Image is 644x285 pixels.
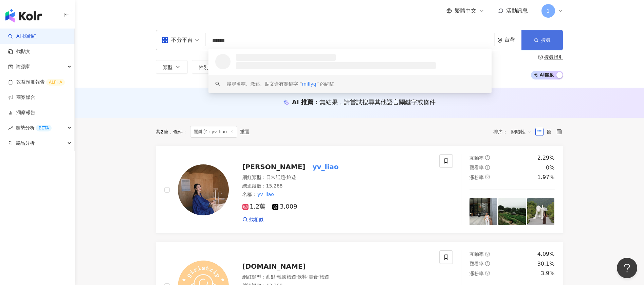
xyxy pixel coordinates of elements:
[485,261,490,266] span: question-circle
[617,258,637,278] iframe: Help Scout Beacon - Open
[485,271,490,275] span: question-circle
[16,136,35,151] span: 競品分析
[240,129,250,135] div: 重置
[8,33,37,40] a: searchAI 找網紅
[242,191,275,198] span: 名稱 ：
[470,175,484,180] span: 漲粉率
[161,129,164,135] span: 2
[199,65,208,70] span: 性別
[287,175,296,180] span: 旅遊
[168,129,187,135] span: 條件 ：
[541,37,551,43] span: 搜尋
[242,163,306,171] span: [PERSON_NAME]
[249,216,263,223] span: 找相似
[8,126,13,130] span: rise
[485,155,490,160] span: question-circle
[36,125,52,131] div: BETA
[192,60,224,74] button: 性別
[5,9,42,22] img: logo
[504,37,521,43] div: 台灣
[470,251,484,257] span: 互動率
[527,198,555,226] img: post-image
[162,35,193,46] div: 不分平台
[497,38,502,43] span: environment
[309,274,318,280] span: 美食
[276,274,277,280] span: ·
[266,274,276,280] span: 甜點
[156,60,188,74] button: 類型
[537,260,555,268] div: 30.1%
[297,274,307,280] span: 飲料
[257,191,275,198] mark: yv_liao
[242,203,266,210] span: 1.2萬
[307,274,308,280] span: ·
[227,80,335,88] div: 搜尋名稱、敘述、貼文含有關鍵字 “ ” 的網紅
[8,48,31,55] a: 找貼文
[272,203,297,210] span: 3,009
[493,126,535,137] div: 排序：
[455,7,476,15] span: 繁體中文
[215,82,220,86] span: search
[302,81,316,87] span: millyq
[163,65,172,70] span: 類型
[544,54,563,60] div: 搜尋指引
[277,274,296,280] span: 韓國旅遊
[485,165,490,170] span: question-circle
[156,129,169,135] div: 共 筆
[538,55,543,59] span: question-circle
[485,175,490,179] span: question-circle
[470,261,484,266] span: 觀看率
[178,164,229,215] img: KOL Avatar
[242,262,306,270] span: [DOMAIN_NAME]
[470,198,497,226] img: post-image
[16,59,30,74] span: 資源庫
[8,79,65,86] a: 效益預測報告ALPHA
[511,126,532,137] span: 關聯性
[162,37,168,43] span: appstore
[285,175,287,180] span: ·
[242,183,431,190] div: 總追蹤數 ： 15,268
[242,174,431,181] div: 網紅類型 ：
[319,99,436,106] span: 無結果，請嘗試搜尋其他語言關鍵字或條件
[292,98,436,106] div: AI 推薦 ：
[266,175,285,180] span: 日常話題
[319,274,329,280] span: 旅遊
[8,94,35,101] a: 商案媒合
[541,270,555,277] div: 3.9%
[470,165,484,170] span: 觀看率
[16,120,52,136] span: 趨勢分析
[8,109,35,116] a: 洞察報告
[485,252,490,256] span: question-circle
[521,30,563,50] button: 搜尋
[506,7,528,14] span: 活動訊息
[546,164,554,172] div: 0%
[296,274,297,280] span: ·
[537,174,555,181] div: 1.97%
[156,146,563,234] a: KOL Avatar[PERSON_NAME]yv_liao網紅類型：日常話題·旅遊總追蹤數：15,268名稱：yv_liao1.2萬3,009找相似互動率question-circle2.29...
[242,216,263,223] a: 找相似
[311,161,340,172] mark: yv_liao
[190,126,237,138] span: 關鍵字：yv_liao
[537,250,555,258] div: 4.09%
[470,155,484,161] span: 互動率
[470,271,484,276] span: 漲粉率
[242,274,431,281] div: 網紅類型 ：
[318,274,319,280] span: ·
[498,198,526,226] img: post-image
[547,7,550,15] span: 1
[537,154,555,162] div: 2.29%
